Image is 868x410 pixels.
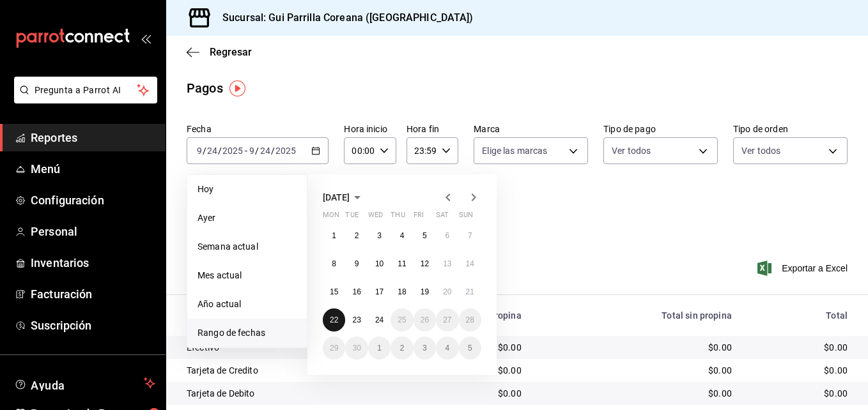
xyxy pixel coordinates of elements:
span: / [271,146,275,156]
abbr: September 28, 2025 [466,315,474,324]
span: Menú [31,160,155,178]
abbr: September 4, 2025 [400,231,405,240]
abbr: September 8, 2025 [332,259,336,268]
button: October 1, 2025 [368,337,391,360]
button: Regresar [187,46,252,58]
button: September 26, 2025 [414,308,436,331]
abbr: Saturday [436,211,449,224]
abbr: September 7, 2025 [468,231,472,240]
button: September 9, 2025 [345,252,368,275]
button: September 12, 2025 [414,252,436,275]
abbr: September 24, 2025 [375,315,384,324]
button: September 21, 2025 [459,280,481,303]
input: ---- [275,146,297,156]
span: Reportes [31,129,155,146]
span: - [245,146,247,156]
label: Hora fin [407,125,458,133]
span: Ayuda [31,376,139,391]
abbr: September 14, 2025 [466,259,474,268]
abbr: Monday [323,211,339,224]
abbr: September 27, 2025 [443,315,451,324]
div: $0.00 [419,387,522,400]
label: Fecha [187,125,329,133]
div: $0.00 [542,341,732,354]
button: September 23, 2025 [345,308,368,331]
div: Total [752,310,848,321]
button: Exportar a Excel [760,261,848,276]
button: September 29, 2025 [323,337,345,360]
button: October 2, 2025 [391,337,413,360]
span: Elige las marcas [482,144,547,157]
span: Rango de fechas [198,326,297,340]
div: $0.00 [542,364,732,377]
abbr: September 3, 2025 [377,231,382,240]
abbr: September 21, 2025 [466,287,474,296]
abbr: October 5, 2025 [468,344,472,353]
abbr: September 30, 2025 [352,344,360,353]
span: Regresar [210,46,252,58]
abbr: Friday [414,211,424,224]
abbr: September 17, 2025 [375,287,384,296]
button: September 30, 2025 [345,337,368,360]
label: Tipo de pago [603,125,718,133]
input: ---- [222,146,244,156]
button: September 22, 2025 [323,308,345,331]
div: $0.00 [542,387,732,400]
button: September 16, 2025 [345,280,368,303]
abbr: September 26, 2025 [421,315,429,324]
abbr: September 22, 2025 [330,315,338,324]
abbr: October 4, 2025 [445,344,449,353]
span: Hoy [198,183,297,196]
button: September 10, 2025 [368,252,391,275]
abbr: September 16, 2025 [352,287,360,296]
button: September 2, 2025 [345,224,368,247]
button: September 1, 2025 [323,224,345,247]
abbr: Sunday [459,211,473,224]
button: September 7, 2025 [459,224,481,247]
button: September 13, 2025 [436,252,458,275]
input: -- [260,146,271,156]
span: Pregunta a Parrot AI [35,84,137,97]
span: Facturación [31,285,155,303]
button: September 15, 2025 [323,280,345,303]
button: September 27, 2025 [436,308,458,331]
button: September 17, 2025 [368,280,391,303]
button: September 14, 2025 [459,252,481,275]
span: Inventarios [31,254,155,271]
div: Total sin propina [542,310,732,321]
button: September 3, 2025 [368,224,391,247]
div: $0.00 [752,341,848,354]
div: $0.00 [752,387,848,400]
abbr: Thursday [391,211,405,224]
button: Tooltip marker [229,80,245,96]
abbr: September 19, 2025 [421,287,429,296]
span: Ayer [198,211,297,225]
button: October 5, 2025 [459,337,481,360]
label: Hora inicio [344,125,396,133]
abbr: Tuesday [345,211,358,224]
button: [DATE] [323,190,365,205]
abbr: September 5, 2025 [422,231,427,240]
h3: Sucursal: Gui Parrilla Coreana ([GEOGRAPHIC_DATA]) [212,10,474,26]
div: Tarjeta de Debito [187,387,398,400]
button: September 25, 2025 [391,308,413,331]
span: Ver todos [741,144,780,157]
span: Año actual [198,298,297,311]
abbr: Wednesday [368,211,383,224]
span: / [218,146,222,156]
span: Semana actual [198,240,297,254]
abbr: October 1, 2025 [377,344,382,353]
abbr: September 10, 2025 [375,259,384,268]
input: -- [249,146,255,156]
button: September 19, 2025 [414,280,436,303]
button: October 4, 2025 [436,337,458,360]
span: / [255,146,259,156]
button: September 5, 2025 [414,224,436,247]
abbr: October 2, 2025 [400,344,405,353]
span: Configuración [31,192,155,209]
div: Pagos [187,79,223,98]
button: September 28, 2025 [459,308,481,331]
span: Personal [31,223,155,240]
button: September 11, 2025 [391,252,413,275]
label: Marca [474,125,588,133]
